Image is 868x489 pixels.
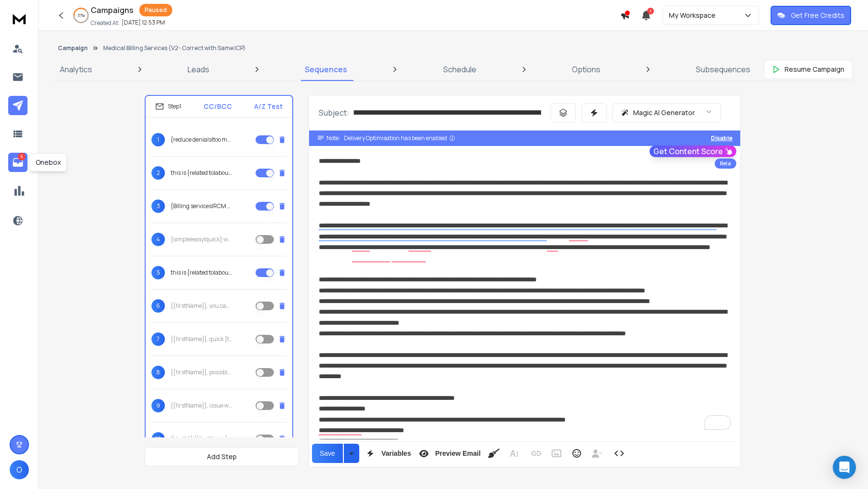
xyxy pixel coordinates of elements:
[299,58,353,81] a: Sequences
[29,153,67,172] div: Onebox
[566,58,606,81] a: Options
[572,64,600,75] p: Options
[568,444,586,463] button: Emoticons
[151,399,165,412] span: 9
[151,233,165,246] span: 4
[10,460,29,479] button: O
[312,444,343,463] button: Save
[78,13,85,18] p: 37 %
[151,199,165,213] span: 3
[380,449,413,458] span: Variables
[103,44,245,52] p: Medical Billing Services (V2- Correct with Same ICP)
[171,435,232,443] p: {Hey|Hi} {{firstName}}, thought you’d want to see this
[54,58,98,81] a: Analytics
[715,159,736,169] div: Beta
[171,136,232,144] p: {reduce denials|too many denials piling up|struggling with rising denials|denials sitting too for...
[60,64,92,75] p: Analytics
[151,332,165,346] span: 7
[696,64,750,75] p: Subsequences
[771,6,851,25] button: Get Free Credits
[527,444,545,463] button: Insert Link (⌘K)
[145,447,299,466] button: Add Step
[151,366,165,379] span: 8
[361,444,413,463] button: Variables
[91,19,120,27] p: Created At:
[188,64,209,75] p: Leads
[151,166,165,180] span: 2
[669,11,719,20] p: My Workspace
[547,444,566,463] button: Insert Image (⌘P)
[647,8,654,14] span: 1
[833,456,856,479] div: Open Intercom Messenger
[203,102,232,111] p: CC/BCC
[711,134,732,142] button: Disable
[139,4,172,16] div: Paused
[171,335,232,343] p: {{firstName}}, quick {thought|question} on your {{AR|accounts receivable|ARs}} process
[151,266,165,279] span: 5
[18,153,26,160] p: 5
[171,269,232,277] p: this is {related to|about} your {billing services|RCM services|revenue cycle|payment collections}
[610,444,628,463] button: Code View
[309,146,741,439] div: To enrich screen reader interactions, please activate Accessibility in Grammarly extension settings
[171,302,232,310] p: {{firstName}}, you can speed up the {payments|collections|billing} process
[650,145,736,157] button: Get Content Score
[344,134,456,142] div: Delivery Optimisation has been enabled
[690,58,756,81] a: Subsequences
[171,402,232,410] p: {{firstName}}, issue with payment delays
[433,449,482,458] span: Preview Email
[145,95,293,481] li: Step1CC/BCCA/Z Test1{reduce denials|too many denials piling up|struggling with rising denials|den...
[485,444,503,463] button: Clean HTML
[588,444,606,463] button: Insert Unsubscribe Link
[122,19,165,26] p: [DATE] 12:53 PM
[612,103,721,122] button: Magic AI Generator
[305,64,347,75] p: Sequences
[171,169,232,177] p: this is {related to|about} your {billing services|RCM services|revenue cycle|payment collections}
[764,60,853,79] button: Resume Campaign
[91,4,134,16] h1: Campaigns
[182,58,215,81] a: Leads
[151,133,165,146] span: 1
[151,432,165,446] span: 10
[171,369,232,376] p: {{firstName}}, possible gaps in reimbursements
[505,444,523,463] button: More Text
[10,10,29,27] img: logo
[415,444,482,463] button: Preview Email
[58,44,88,52] button: Campaign
[151,299,165,313] span: 6
[254,102,283,111] p: A/Z Test
[171,236,232,243] p: {simple|easy|quick} way to {clear|fix|handle} old AR
[633,108,695,118] p: Magic AI Generator
[8,153,27,172] a: 5
[791,11,844,20] p: Get Free Credits
[319,107,349,119] p: Subject:
[443,64,476,75] p: Schedule
[326,134,340,142] span: Note:
[171,202,232,210] p: {Billing services|RCM Services|End-to-End RCM solution} for {{companyName}}
[155,102,181,111] div: Step 1
[437,58,482,81] a: Schedule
